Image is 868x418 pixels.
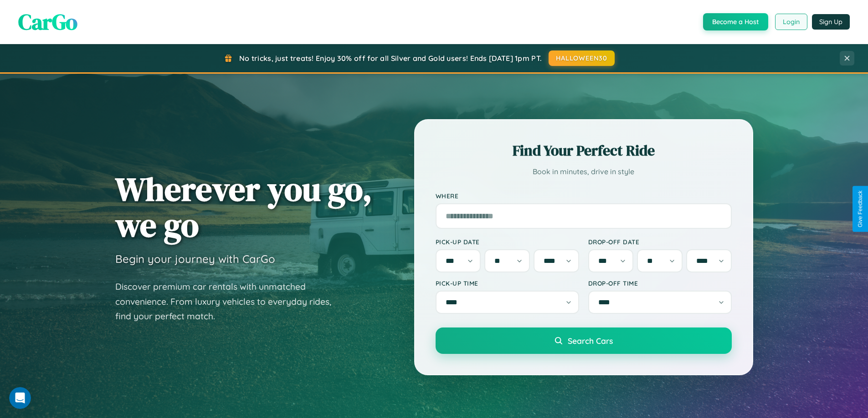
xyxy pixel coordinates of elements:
[588,238,732,246] label: Drop-off Date
[9,387,31,409] iframe: Intercom live chat
[588,279,732,287] label: Drop-off Time
[18,7,77,37] span: CarGo
[239,54,542,63] span: No tricks, just treats! Enjoy 30% off for all Silver and Gold users! Ends [DATE] 1pm PT.
[549,50,615,66] button: HALLOWEEN30
[775,14,807,30] button: Login
[115,171,372,243] h1: Wherever you go, we go
[436,165,732,178] p: Book in minutes, drive in style
[857,191,863,227] div: Give Feedback
[436,192,732,200] label: Where
[568,336,613,346] span: Search Cars
[436,238,579,246] label: Pick-up Date
[436,327,732,354] button: Search Cars
[436,141,732,161] h2: Find Your Perfect Ride
[436,279,579,287] label: Pick-up Time
[703,13,768,30] button: Become a Host
[115,252,275,266] h3: Begin your journey with CarGo
[115,279,343,324] p: Discover premium car rentals with unmatched convenience. From luxury vehicles to everyday rides, ...
[812,14,850,30] button: Sign Up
